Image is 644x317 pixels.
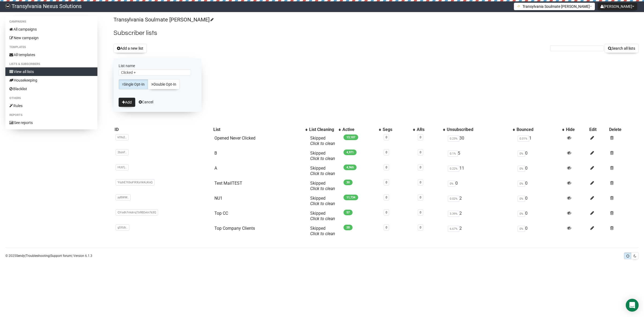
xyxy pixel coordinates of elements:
[386,136,387,139] a: 0
[116,164,129,170] span: HUtFj..
[420,226,421,229] a: 0
[518,136,529,142] span: 0.01%
[310,211,335,221] span: Skipped
[116,134,129,140] span: kfXx2..
[589,127,607,132] div: Edit
[343,225,353,230] span: 28
[515,163,565,178] td: 0
[416,126,446,133] th: ARs: No sort applied, activate to apply an ascending sort
[446,209,515,224] td: 2
[515,133,565,148] td: 1
[420,196,421,199] a: 0
[518,166,525,172] span: 0%
[342,127,376,132] div: Active
[518,196,525,202] span: 0%
[386,211,387,214] a: 0
[386,166,387,169] a: 0
[116,149,129,155] span: 2bznF..
[5,19,97,25] li: Campaigns
[5,112,97,118] li: Reports
[343,134,358,140] span: 13,107
[310,226,335,236] span: Skipped
[116,194,131,201] span: yyBWW..
[383,127,410,132] div: Segs
[420,181,421,184] a: 0
[16,254,25,258] a: Sendy
[5,4,10,9] img: 586cc6b7d8bc403f0c61b981d947c989
[310,216,335,221] a: Click to clean
[119,70,191,75] input: The name of your new list
[518,151,525,157] span: 0%
[515,178,565,194] td: 0
[214,211,228,216] a: Top CC
[626,299,639,312] div: Open Intercom Messenger
[116,224,129,231] span: gSXzb..
[343,195,358,200] span: 11,734
[515,209,565,224] td: 0
[5,101,97,110] a: Rules
[417,127,440,132] div: ARs
[518,211,525,217] span: 0%
[308,126,341,133] th: List Cleaning: No sort applied, activate to apply an ascending sort
[5,44,97,50] li: Templates
[5,76,97,85] a: Housekeeping
[446,224,515,239] td: 2
[212,126,308,133] th: List: No sort applied, activate to apply an ascending sort
[386,151,387,154] a: 0
[609,127,638,132] div: Delete
[148,79,180,89] a: Double Opt-In
[446,126,515,133] th: Unsubscribed: No sort applied, activate to apply an ascending sort
[446,178,515,194] td: 0
[448,226,459,232] span: 6.67%
[386,226,387,229] a: 0
[114,16,213,23] a: Transylvania Soulmate [PERSON_NAME]
[114,126,212,133] th: ID: No sort applied, sorting is disabled
[5,85,97,93] a: Blacklist
[5,50,97,59] a: All templates
[116,179,155,185] span: Y6zhE7t0ioFlRXsVkKcKnQ
[310,166,335,176] span: Skipped
[214,181,242,186] a: Test MailTEST
[139,100,153,104] a: Cancel
[566,127,587,132] div: Hide
[514,3,595,10] button: Transylvania Soulmate [PERSON_NAME]
[5,25,97,34] a: All campaigns
[341,126,382,133] th: Active: No sort applied, activate to apply an ascending sort
[605,44,639,53] button: Search all lists
[448,151,458,157] span: 0.1%
[565,126,588,133] th: Hide: No sort applied, sorting is disabled
[310,141,335,146] a: Click to clean
[309,127,336,132] div: List Cleaning
[447,127,510,132] div: Unsubscribed
[518,181,525,187] span: 0%
[310,151,335,161] span: Skipped
[114,28,639,38] h2: Subscriber lists
[518,226,525,232] span: 0%
[517,127,559,132] div: Bounced
[5,118,97,127] a: See reports
[515,148,565,163] td: 0
[310,181,335,191] span: Skipped
[310,201,335,206] a: Click to clean
[448,211,459,217] span: 3.39%
[386,181,387,184] a: 0
[310,136,335,146] span: Skipped
[310,231,335,236] a: Click to clean
[50,254,72,258] a: Support forum
[310,186,335,191] a: Click to clean
[310,171,335,176] a: Click to clean
[5,67,97,76] a: View all lists
[517,4,521,8] img: 1.png
[446,163,515,178] td: 11
[448,181,455,187] span: 0%
[420,151,421,154] a: 0
[448,166,459,172] span: 0.22%
[515,126,565,133] th: Bounced: No sort applied, activate to apply an ascending sort
[343,210,353,215] span: 57
[515,224,565,239] td: 0
[214,196,222,201] a: NU1
[343,150,357,155] span: 4,971
[310,196,335,206] span: Skipped
[343,165,357,170] span: 4,965
[608,126,639,133] th: Delete: No sort applied, sorting is disabled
